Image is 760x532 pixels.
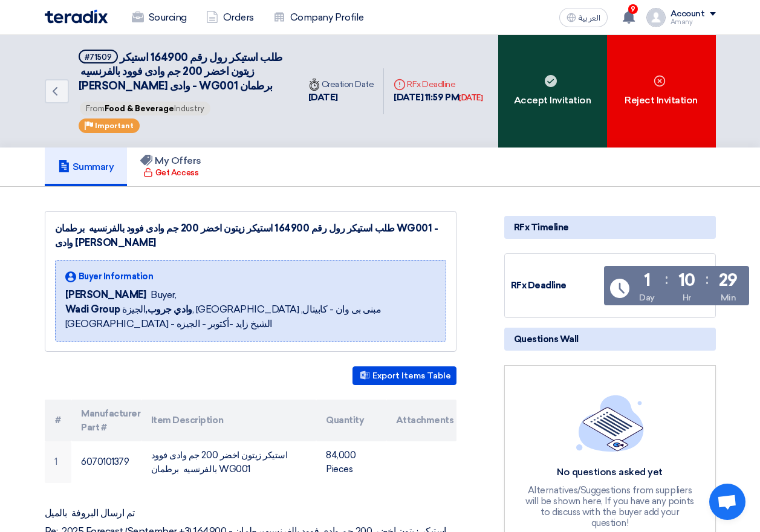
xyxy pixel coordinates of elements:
[394,91,482,105] div: [DATE] 11:59 PM
[151,288,176,302] span: Buyer,
[352,366,456,385] button: Export Items Table
[45,441,72,483] td: 1
[665,268,668,290] div: :
[140,155,201,167] h5: My Offers
[264,4,374,31] a: Company Profile
[122,4,196,31] a: Sourcing
[316,441,386,483] td: 84,000 Pieces
[65,288,146,302] span: [PERSON_NAME]
[58,161,114,173] h5: Summary
[576,395,644,452] img: empty_state_list.svg
[671,9,705,19] div: Account
[559,8,608,27] button: العربية
[79,50,284,93] h5: طلب استيكر رول رقم 164900 استيكر زيتون اخضر 200 جم وادى فوود بالفرنسيه برطمان WG001 - وادى فود ال...
[514,332,579,346] span: Questions Wall
[65,302,436,331] span: الجيزة, [GEOGRAPHIC_DATA] ,مبنى بى وان - كابيتال [GEOGRAPHIC_DATA] - الشيخ زايد -أكتوبر - الجيزه
[639,291,655,304] div: Day
[511,279,602,293] div: RFx Deadline
[504,216,716,239] div: RFx Timeline
[671,19,716,25] div: Amany
[65,303,192,315] b: Wadi Group وادي جروب,
[522,485,698,528] div: Alternatives/Suggestions from suppliers will be shown here, If you have any points to discuss wit...
[85,53,112,61] div: #71509
[386,400,456,441] th: Attachments
[709,484,745,520] div: Open chat
[55,221,446,250] div: طلب استيكر رول رقم 164900 استيكر زيتون اخضر 200 جم وادى فوود بالفرنسيه برطمان WG001 - وادى [PERSO...
[394,78,482,91] div: RFx Deadline
[45,507,456,519] p: تم ارسال البروفة بالميل
[105,104,174,113] span: Food & Beverage
[316,400,386,441] th: Quantity
[45,400,72,441] th: #
[459,92,482,104] div: [DATE]
[579,14,600,22] span: العربية
[644,272,651,289] div: 1
[45,10,108,24] img: Teradix logo
[719,272,738,289] div: 29
[71,441,141,483] td: 6070101379
[143,167,198,179] div: Get Access
[308,78,374,91] div: Creation Date
[646,8,666,27] img: profile_test.png
[683,291,691,304] div: Hr
[721,291,736,304] div: Min
[71,400,141,441] th: Manufacturer Part #
[522,466,698,479] div: No questions asked yet
[79,51,282,92] span: طلب استيكر رول رقم 164900 استيكر زيتون اخضر 200 جم وادى فوود بالفرنسيه برطمان WG001 - وادى [PERSO...
[141,441,316,483] td: استيكر زيتون اخضر 200 جم وادى فوود بالفرنسيه برطمان WG001
[607,35,716,148] div: Reject Invitation
[498,35,607,148] div: Accept Invitation
[706,268,709,290] div: :
[141,400,316,441] th: Item Description
[45,148,128,186] a: Summary
[628,4,638,14] span: 9
[678,272,695,289] div: 10
[79,270,154,283] span: Buyer Information
[308,91,374,105] div: [DATE]
[80,102,210,115] span: From Industry
[127,148,215,186] a: My Offers Get Access
[95,122,134,130] span: Important
[196,4,264,31] a: Orders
